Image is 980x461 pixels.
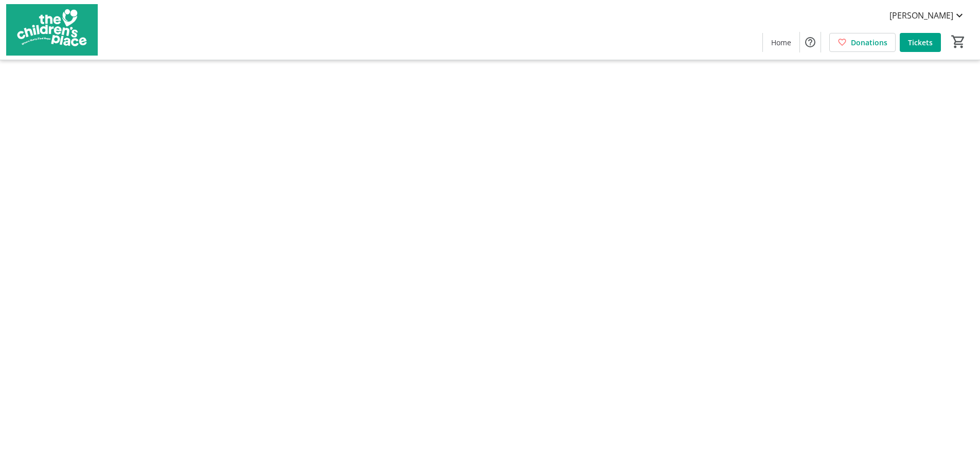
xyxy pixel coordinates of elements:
[763,33,799,52] a: Home
[771,37,791,48] span: Home
[829,33,896,52] a: Donations
[6,4,98,56] img: The Children's Place's Logo
[949,32,968,51] button: Cart
[889,9,953,22] span: [PERSON_NAME]
[851,37,887,48] span: Donations
[800,32,821,52] button: Help
[908,37,933,48] span: Tickets
[900,33,941,52] a: Tickets
[881,7,974,24] button: [PERSON_NAME]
